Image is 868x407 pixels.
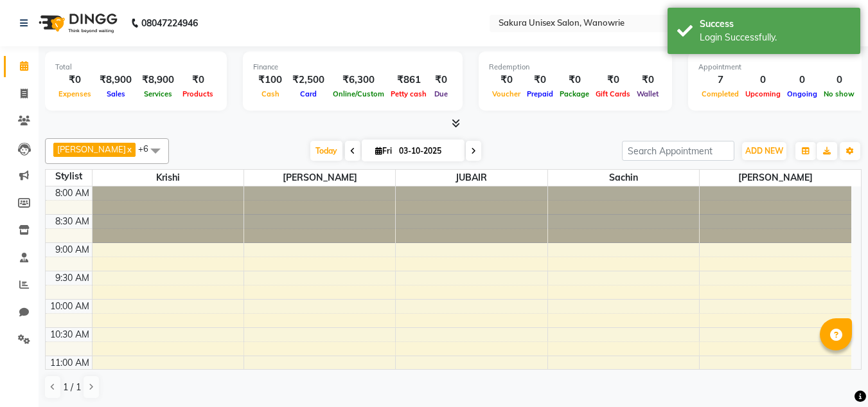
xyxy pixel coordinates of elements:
[431,89,451,98] span: Due
[297,89,320,98] span: Card
[592,89,633,98] span: Gift Cards
[93,170,244,186] span: krishi
[700,17,851,31] div: Success
[57,144,126,154] span: [PERSON_NAME]
[396,170,547,186] span: JUBAIR
[137,73,179,87] div: ₹8,900
[179,73,217,87] div: ₹0
[489,62,662,73] div: Redemption
[138,143,158,154] span: +6
[53,186,92,200] div: 8:00 AM
[592,73,633,87] div: ₹0
[330,89,387,98] span: Online/Custom
[387,73,430,87] div: ₹861
[489,73,524,87] div: ₹0
[253,73,287,87] div: ₹100
[489,89,524,98] span: Voucher
[63,381,81,394] span: 1 / 1
[395,141,459,161] input: 2025-10-03
[48,356,92,370] div: 11:00 AM
[820,73,858,87] div: 0
[622,141,734,161] input: Search Appointment
[48,328,92,341] div: 10:30 AM
[244,170,395,186] span: [PERSON_NAME]
[742,142,786,160] button: ADD NEW
[698,73,742,87] div: 7
[524,73,556,87] div: ₹0
[53,243,92,257] div: 9:00 AM
[46,170,92,183] div: Stylist
[784,89,820,98] span: Ongoing
[430,73,452,87] div: ₹0
[258,89,283,98] span: Cash
[742,89,784,98] span: Upcoming
[48,300,92,313] div: 10:00 AM
[310,141,342,161] span: Today
[55,73,94,87] div: ₹0
[55,62,217,73] div: Total
[126,144,132,154] a: x
[700,170,851,186] span: [PERSON_NAME]
[387,89,430,98] span: Petty cash
[698,62,858,73] div: Appointment
[633,73,662,87] div: ₹0
[745,146,783,156] span: ADD NEW
[33,5,121,41] img: logo
[53,215,92,228] div: 8:30 AM
[330,73,387,87] div: ₹6,300
[179,89,217,98] span: Products
[253,62,452,73] div: Finance
[820,89,858,98] span: No show
[698,89,742,98] span: Completed
[742,73,784,87] div: 0
[141,5,198,41] b: 08047224946
[556,73,592,87] div: ₹0
[372,146,395,156] span: Fri
[556,89,592,98] span: Package
[55,89,94,98] span: Expenses
[633,89,662,98] span: Wallet
[524,89,556,98] span: Prepaid
[700,31,851,44] div: Login Successfully.
[141,89,175,98] span: Services
[548,170,699,186] span: sachin
[287,73,330,87] div: ₹2,500
[53,271,92,285] div: 9:30 AM
[784,73,820,87] div: 0
[103,89,128,98] span: Sales
[94,73,137,87] div: ₹8,900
